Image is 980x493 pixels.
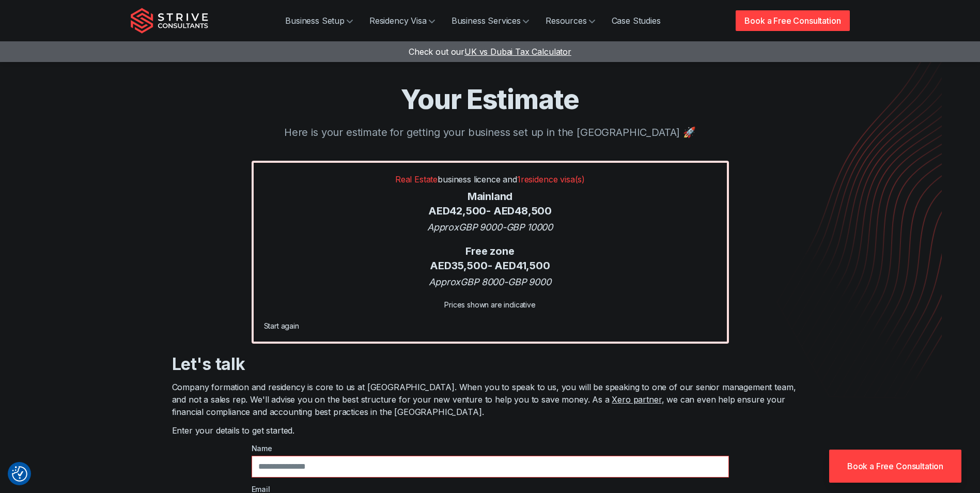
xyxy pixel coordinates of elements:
p: Company formation and residency is core to us at [GEOGRAPHIC_DATA]. When you to speak to us, you ... [172,381,808,418]
h1: Your Estimate [131,83,850,116]
a: Residency Visa [361,10,443,31]
a: Xero partner [612,394,661,405]
p: Here is your estimate for getting your business set up in the [GEOGRAPHIC_DATA] 🚀 [131,125,850,140]
img: Revisit consent button [12,466,27,482]
p: Enter your details to get started. [172,424,808,437]
a: Book a Free Consultation [736,10,849,31]
a: Business Setup [277,10,361,31]
div: Free zone AED 35,500 - AED 41,500 [264,244,717,273]
a: Resources [537,10,603,31]
div: Mainland AED 42,500 - AED 48,500 [264,190,717,218]
a: Book a Free Consultation [829,450,961,483]
img: Strive Consultants [131,8,208,34]
h3: Let's talk [172,354,808,375]
div: Prices shown are indicative [264,299,717,310]
a: Business Services [443,10,537,31]
a: Case Studies [603,10,669,31]
span: 1 residence visa(s) [517,174,585,184]
a: Check out ourUK vs Dubai Tax Calculator [409,47,571,57]
div: Approx GBP 8000 - GBP 9000 [264,275,717,289]
div: Approx GBP 9000 - GBP 10000 [264,220,717,234]
span: Real Estate [395,174,438,184]
a: Start again [264,321,299,330]
p: business licence and [264,173,717,186]
button: Consent Preferences [12,466,27,482]
label: Name [252,443,729,454]
span: UK vs Dubai Tax Calculator [464,47,571,57]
